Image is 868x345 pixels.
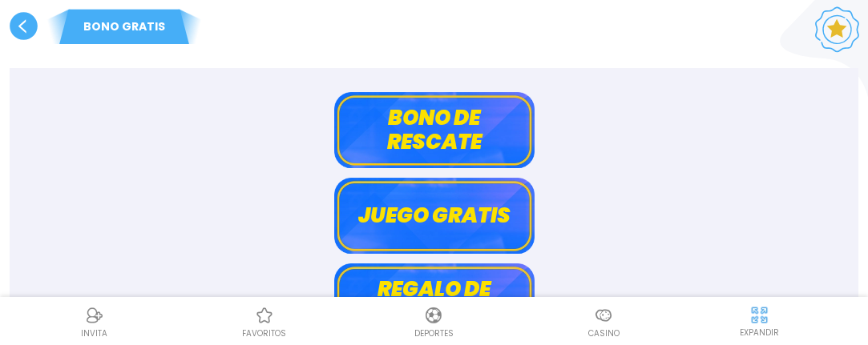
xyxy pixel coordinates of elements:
[10,303,180,339] a: ReferralReferralINVITA
[242,327,286,339] p: favoritos
[180,303,349,339] a: Casino FavoritosCasino Favoritosfavoritos
[334,92,535,168] button: Bono de rescate
[414,327,454,339] p: Deportes
[40,18,208,34] p: BONO GRATIS
[349,303,519,339] a: DeportesDeportesDeportes
[334,178,535,254] button: Juego gratis
[594,306,613,325] img: Casino
[255,306,274,325] img: Casino Favoritos
[424,306,443,325] img: Deportes
[588,327,620,339] p: Casino
[749,305,769,325] img: hide
[81,327,107,339] p: INVITA
[85,306,104,325] img: Referral
[740,327,779,339] p: EXPANDIR
[519,303,688,339] a: CasinoCasinoCasino
[334,263,535,339] button: Regalo de cumpleaños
